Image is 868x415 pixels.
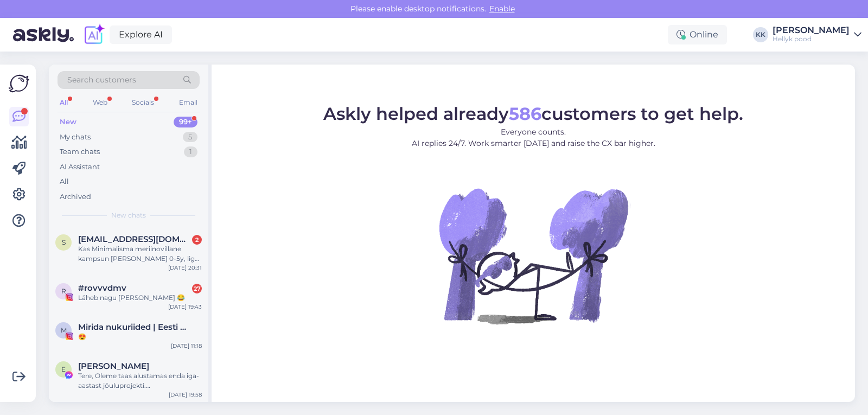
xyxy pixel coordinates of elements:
[184,146,197,157] div: 1
[60,146,100,157] div: Team chats
[61,326,67,334] span: M
[486,4,518,14] span: Enable
[183,132,197,143] div: 5
[61,287,66,295] span: r
[60,117,76,127] div: New
[78,322,191,332] span: Mirida nukuriided | Eesti käsitöö 🇪🇪
[78,244,202,264] div: Kas Minimalisma meriinovillane kampsun [PERSON_NAME] 0-5y, light grey on sama paks kui Konges Slø...
[130,95,156,110] div: Socials
[9,73,29,94] img: Askly Logo
[773,26,861,43] a: [PERSON_NAME]Hellyk pood
[60,132,91,143] div: My chats
[323,126,743,149] p: Everyone counts. AI replies 24/7. Work smarter [DATE] and raise the CX bar higher.
[174,117,197,127] div: 99+
[110,25,172,44] a: Explore AI
[58,95,70,110] div: All
[78,234,191,244] span: Siretsilm@gmail.com
[60,191,91,202] div: Archived
[169,391,202,399] div: [DATE] 19:58
[168,303,202,311] div: [DATE] 19:43
[436,158,631,353] img: No Chat active
[60,162,100,173] div: AI Assistant
[323,103,743,124] span: Askly helped already customers to get help.
[78,293,202,303] div: Läheb nagu [PERSON_NAME] 😂
[61,365,66,373] span: E
[62,238,66,246] span: S
[509,103,541,124] b: 586
[60,176,69,187] div: All
[78,283,126,293] span: #rovvvdmv
[773,35,850,43] div: Hellyk pood
[177,95,200,110] div: Email
[168,264,202,272] div: [DATE] 20:31
[82,23,105,46] img: explore-ai
[111,210,146,220] span: New chats
[78,332,202,342] div: 😍
[78,361,149,371] span: Emili Jürgen
[753,27,768,42] div: KK
[773,26,850,35] div: [PERSON_NAME]
[668,25,727,44] div: Online
[192,284,202,293] div: 27
[78,371,202,391] div: Tere, Oleme taas alustamas enda iga-aastast jõuluprojekti. [PERSON_NAME] saime kontaktid Tartu la...
[67,74,136,86] span: Search customers
[91,95,110,110] div: Web
[192,235,202,245] div: 2
[171,342,202,350] div: [DATE] 11:18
